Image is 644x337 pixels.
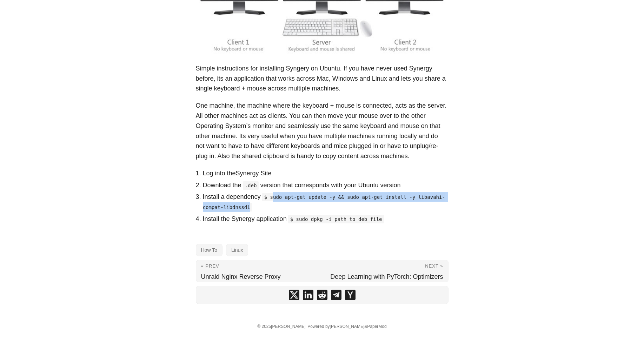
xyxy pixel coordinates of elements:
[203,193,445,211] code: $ sudo apt-get update -y && sudo apt-get install -y libavahi-compat-libdnssd1
[226,244,248,256] a: Linux
[289,290,299,300] a: share How To Install Synergy On Ubuntu on x
[203,192,449,212] li: Install a dependency
[196,260,322,282] a: « Prev Unraid Nginx Reverse Proxy
[288,215,384,223] code: $ sudo dpkg -i path_to_deb_file
[345,290,356,300] a: share How To Install Synergy On Ubuntu on ycombinator
[257,324,306,329] span: © 2025
[303,290,313,300] a: share How To Install Synergy On Ubuntu on linkedin
[367,324,386,329] a: PaperMod
[330,273,443,280] span: Deep Learning with PyTorch: Optimizers
[203,180,449,190] li: Download the version that corresponds with your Ubuntu version
[331,290,341,300] a: share How To Install Synergy On Ubuntu on telegram
[196,101,449,161] p: One machine, the machine where the keyboard + mouse is connected, acts as the server. All other m...
[307,324,386,329] span: Powered by &
[196,63,449,94] p: Simple instructions for installing Syngery on Ubuntu. If you have never used Synergy before, its ...
[243,181,259,190] code: .deb
[330,324,365,329] a: [PERSON_NAME]
[425,263,443,269] span: Next »
[203,214,449,224] li: Install the Synergy application
[196,244,223,256] a: How To
[201,263,219,269] span: « Prev
[322,260,448,282] a: Next » Deep Learning with PyTorch: Optimizers
[317,290,327,300] a: share How To Install Synergy On Ubuntu on reddit
[236,170,272,177] a: Synergy Site
[203,168,449,178] li: Log into the
[271,324,306,329] a: [PERSON_NAME]
[201,273,281,280] span: Unraid Nginx Reverse Proxy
